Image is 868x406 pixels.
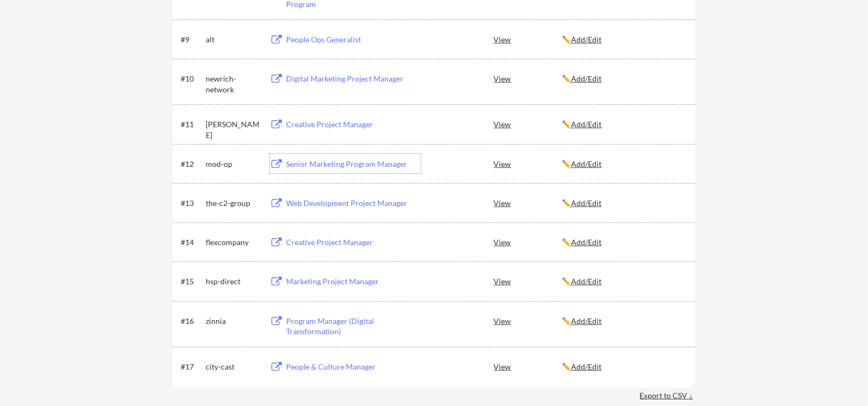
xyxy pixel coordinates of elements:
div: ✏️ [562,198,686,209]
div: People & Culture Manager [286,361,421,372]
div: People Ops Generalist [286,34,421,45]
u: Add/Edit [571,159,601,168]
div: alt [206,34,260,45]
div: Creative Project Manager [286,119,421,130]
div: zinnia [206,316,260,327]
div: #14 [181,237,202,248]
div: the-c2-group [206,198,260,209]
u: Add/Edit [571,74,601,83]
div: Digital Marketing Project Manager [286,73,421,84]
div: #9 [181,34,202,45]
div: #10 [181,73,202,84]
div: ✏️ [562,159,686,170]
u: Add/Edit [571,120,601,129]
div: #16 [181,316,202,327]
div: View [493,68,562,88]
u: Add/Edit [571,277,601,286]
div: View [493,271,562,291]
u: Add/Edit [571,238,601,247]
div: Creative Project Manager [286,237,421,248]
div: ✏️ [562,34,686,45]
div: View [493,311,562,330]
div: [PERSON_NAME] [206,119,260,140]
div: Program Manager (Digital Transformation) [286,316,421,337]
div: View [493,29,562,49]
div: View [493,114,562,134]
div: View [493,154,562,173]
div: #17 [181,361,202,372]
div: Export to CSV ↓ [639,390,695,401]
div: flexcompany [206,237,260,248]
div: ✏️ [562,73,686,84]
div: ✏️ [562,361,686,372]
div: View [493,193,562,213]
div: hsp-direct [206,276,260,287]
div: #12 [181,159,202,170]
div: ✏️ [562,276,686,287]
div: #13 [181,198,202,209]
div: ✏️ [562,237,686,248]
div: ✏️ [562,119,686,130]
div: newrich-network [206,73,260,95]
div: #11 [181,119,202,130]
u: Add/Edit [571,316,601,326]
div: Senior Marketing Program Manager [286,159,421,170]
div: Web Development Project Manager [286,198,421,209]
div: city-cast [206,361,260,372]
div: Marketing Project Manager [286,276,421,287]
u: Add/Edit [571,362,601,371]
u: Add/Edit [571,198,601,208]
div: View [493,357,562,376]
div: mod-op [206,159,260,170]
div: #15 [181,276,202,287]
div: View [493,232,562,252]
u: Add/Edit [571,35,601,44]
div: ✏️ [562,316,686,327]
